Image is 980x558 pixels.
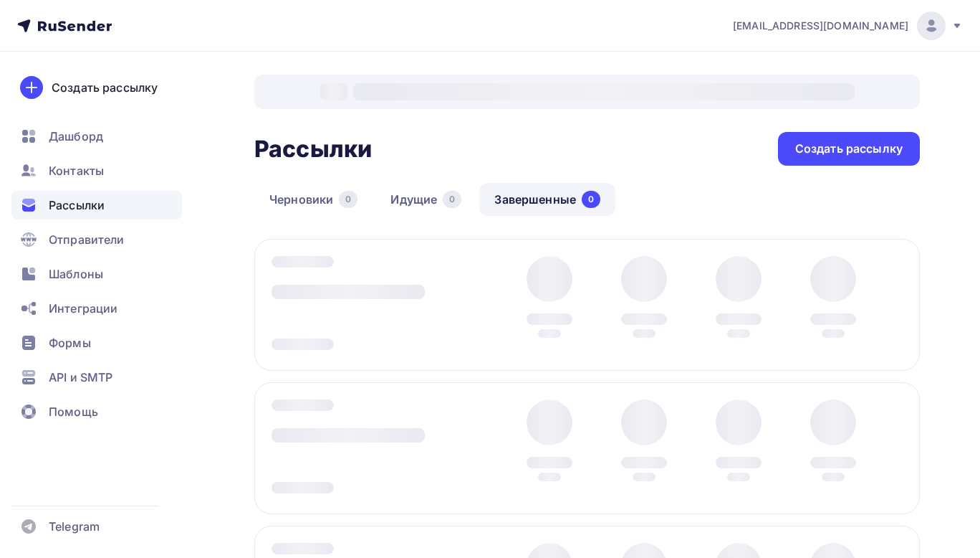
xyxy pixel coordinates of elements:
[49,334,91,351] span: Формы
[254,135,372,164] h2: Рассылки
[733,19,908,33] span: [EMAIL_ADDRESS][DOMAIN_NAME]
[11,225,182,254] a: Отправители
[339,191,357,208] div: 0
[52,79,158,96] div: Создать рассылку
[49,162,104,179] span: Контакты
[49,128,103,145] span: Дашборд
[582,191,600,208] div: 0
[49,403,98,420] span: Помощь
[11,260,182,288] a: Шаблоны
[254,183,373,216] a: Черновики0
[11,156,182,185] a: Контакты
[795,141,903,157] div: Создать рассылку
[443,191,461,208] div: 0
[11,191,182,219] a: Рассылки
[49,300,117,317] span: Интеграции
[49,518,100,535] span: Telegram
[49,197,105,214] span: Рассылки
[733,11,963,40] a: [EMAIL_ADDRESS][DOMAIN_NAME]
[375,183,476,216] a: Идущие0
[49,369,112,386] span: API и SMTP
[11,122,182,151] a: Дашборд
[479,183,615,216] a: Завершенные0
[11,328,182,357] a: Формы
[49,265,103,283] span: Шаблоны
[49,231,125,248] span: Отправители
